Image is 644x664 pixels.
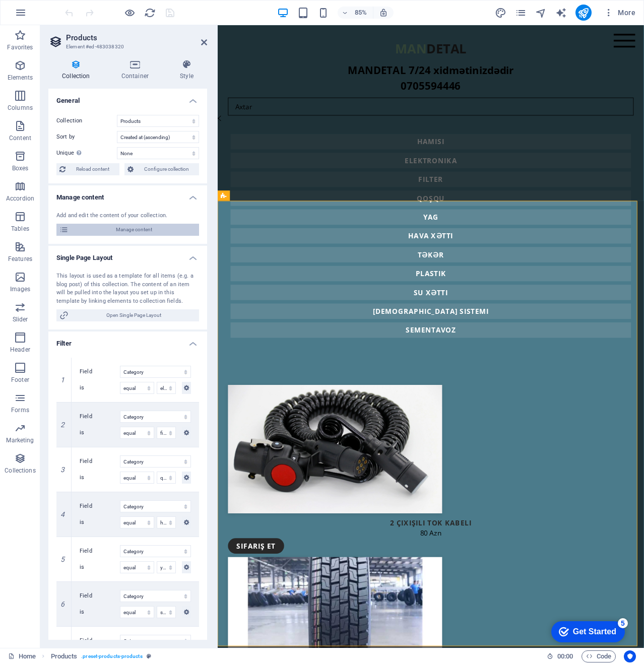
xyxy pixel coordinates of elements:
[555,7,567,19] i: AI Writer
[8,255,32,263] p: Features
[75,2,85,12] div: 5
[123,7,136,19] button: Click here to leave preview mode and continue editing
[55,510,70,518] em: 4
[48,246,207,264] h4: Single Page Layout
[80,427,120,439] label: is
[80,561,120,573] label: is
[577,7,589,19] i: Publish
[72,224,196,236] span: Manage content
[12,164,29,172] p: Boxes
[8,104,33,112] p: Columns
[55,421,70,429] em: 2
[6,436,34,444] p: Marketing
[48,59,108,81] h4: Collection
[56,224,199,236] button: Manage content
[137,163,196,175] span: Configure collection
[604,8,635,18] span: More
[55,600,70,608] em: 6
[8,650,36,662] a: Click to cancel selection. Double-click to open Pages
[51,650,78,662] span: Click to select. Double-click to edit
[30,11,73,20] div: Get Started
[6,194,34,203] p: Accordion
[147,653,151,659] i: This element is a customizable preset
[535,7,547,19] i: Navigator
[48,185,207,204] h4: Manage content
[56,131,117,143] label: Sort by
[66,42,187,51] h3: Element #ed-483038320
[166,59,207,81] h4: Style
[555,7,567,19] button: text_generator
[564,652,566,660] span: :
[353,7,369,19] h6: 85%
[72,309,196,321] span: Open Single Page Layout
[11,225,29,233] p: Tables
[80,545,120,557] label: Field
[495,7,506,19] i: Design (Ctrl+Alt+Y)
[8,74,33,82] p: Elements
[10,346,30,354] p: Header
[535,7,547,19] button: navigator
[80,635,120,647] label: Field
[9,134,31,142] p: Content
[80,516,120,528] label: is
[13,315,28,323] p: Slider
[80,606,120,618] label: is
[56,309,199,321] button: Open Single Page Layout
[66,33,207,42] h2: Products
[56,147,117,159] label: Unique
[56,163,119,175] button: Reload content
[11,376,29,384] p: Footer
[515,7,527,19] button: pages
[338,7,373,19] button: 85%
[547,650,573,662] h6: Session time
[80,366,120,378] label: Field
[586,650,611,662] span: Code
[80,382,120,394] label: is
[56,115,117,127] label: Collection
[144,7,156,19] i: Reload page
[124,163,199,175] button: Configure collection
[55,466,70,474] em: 3
[55,555,70,563] em: 5
[11,406,29,414] p: Forms
[56,272,199,305] div: This layout is used as a template for all items (e.g. a blog post) of this collection. The conten...
[48,331,207,350] h4: Filter
[10,285,31,293] p: Images
[379,8,388,17] i: On resize automatically adjust zoom level to fit chosen device.
[80,500,120,512] label: Field
[495,7,507,19] button: design
[48,89,207,107] h4: General
[144,7,156,19] button: reload
[575,5,592,21] button: publish
[80,590,120,602] label: Field
[80,472,120,484] label: is
[56,212,199,220] div: Add and edit the content of your collection.
[51,650,151,662] nav: breadcrumb
[7,43,33,51] p: Favorites
[582,650,616,662] button: Code
[108,59,166,81] h4: Container
[81,650,142,662] span: . preset-products-products
[8,5,82,26] div: Get Started 5 items remaining, 0% complete
[515,7,527,19] i: Pages (Ctrl+Alt+S)
[5,467,35,475] p: Collections
[624,650,636,662] button: Usercentrics
[80,411,120,423] label: Field
[69,163,116,175] span: Reload content
[600,5,639,21] button: More
[55,376,70,384] em: 1
[557,650,573,662] span: 00 00
[80,455,120,468] label: Field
